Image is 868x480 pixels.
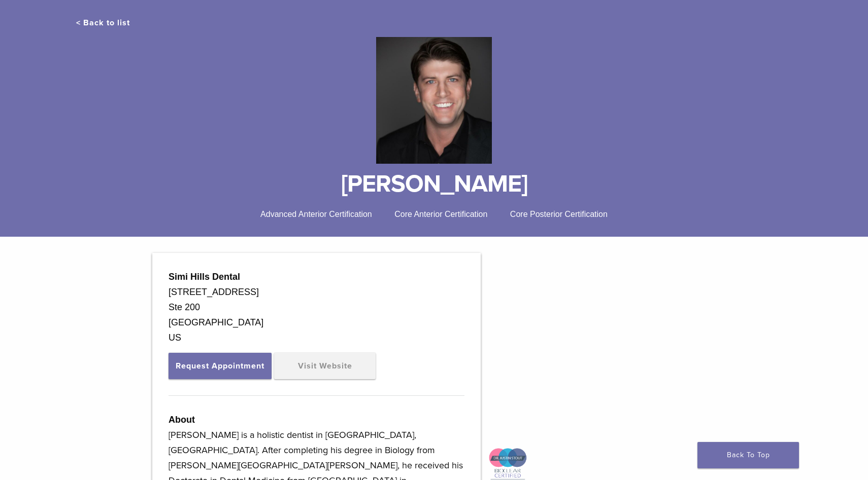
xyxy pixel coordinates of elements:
span: Core Anterior Certification [394,210,487,218]
a: Back To Top [697,442,799,468]
div: [STREET_ADDRESS] [169,284,464,300]
button: Request Appointment [169,353,272,379]
span: Core Posterior Certification [510,210,608,218]
strong: About [169,415,195,425]
h1: [PERSON_NAME] [76,172,792,196]
div: [GEOGRAPHIC_DATA] US [169,315,464,345]
div: Ste 200 [169,300,464,315]
a: Visit Website [274,353,376,379]
img: Bioclear [376,37,491,164]
span: Advanced Anterior Certification [260,210,372,218]
strong: Simi Hills Dental [169,272,240,282]
a: < Back to list [76,18,130,28]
